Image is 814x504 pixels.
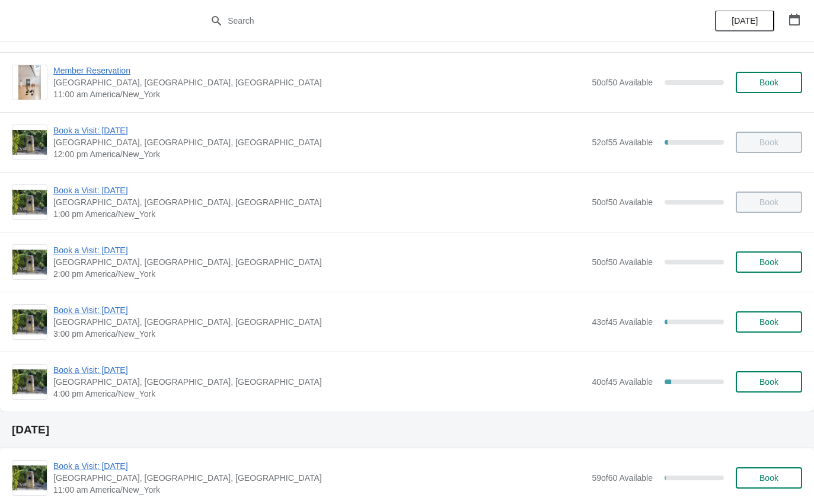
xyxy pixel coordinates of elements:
[592,78,653,87] span: 50 of 50 Available
[736,72,802,93] button: Book
[53,472,586,484] span: [GEOGRAPHIC_DATA], [GEOGRAPHIC_DATA], [GEOGRAPHIC_DATA]
[736,311,802,333] button: Book
[53,136,586,148] span: [GEOGRAPHIC_DATA], [GEOGRAPHIC_DATA], [GEOGRAPHIC_DATA]
[736,467,802,489] button: Book
[53,316,586,328] span: [GEOGRAPHIC_DATA], [GEOGRAPHIC_DATA], [GEOGRAPHIC_DATA]
[53,196,586,208] span: [GEOGRAPHIC_DATA], [GEOGRAPHIC_DATA], [GEOGRAPHIC_DATA]
[715,10,774,31] button: [DATE]
[53,328,586,340] span: 3:00 pm America/New_York
[12,369,47,394] img: Book a Visit: August 2025 | The Noguchi Museum, 33rd Road, Queens, NY, USA | 4:00 pm America/New_...
[12,130,47,155] img: Book a Visit: August 2025 | The Noguchi Museum, 33rd Road, Queens, NY, USA | 12:00 pm America/New...
[592,377,653,387] span: 40 of 45 Available
[53,460,586,472] span: Book a Visit: [DATE]
[12,250,47,275] img: Book a Visit: August 2025 | The Noguchi Museum, 33rd Road, Queens, NY, USA | 2:00 pm America/New_...
[18,65,42,100] img: Member Reservation | The Noguchi Museum, 33rd Road, Queens, NY, USA | 11:00 am America/New_York
[53,65,586,76] span: Member Reservation
[592,473,653,483] span: 59 of 60 Available
[12,190,47,215] img: Book a Visit: August 2025 | The Noguchi Museum, 33rd Road, Queens, NY, USA | 1:00 pm America/New_...
[12,424,802,436] h2: [DATE]
[12,310,47,334] img: Book a Visit: August 2025 | The Noguchi Museum, 33rd Road, Queens, NY, USA | 3:00 pm America/New_...
[592,257,653,267] span: 50 of 50 Available
[53,388,586,400] span: 4:00 pm America/New_York
[732,16,758,25] span: [DATE]
[53,256,586,268] span: [GEOGRAPHIC_DATA], [GEOGRAPHIC_DATA], [GEOGRAPHIC_DATA]
[759,377,778,387] span: Book
[53,76,586,88] span: [GEOGRAPHIC_DATA], [GEOGRAPHIC_DATA], [GEOGRAPHIC_DATA]
[12,465,47,490] img: Book a Visit: August 2025 | The Noguchi Museum, 33rd Road, Queens, NY, USA | 11:00 am America/New...
[53,244,586,256] span: Book a Visit: [DATE]
[592,197,653,207] span: 50 of 50 Available
[53,184,586,196] span: Book a Visit: [DATE]
[53,268,586,280] span: 2:00 pm America/New_York
[53,364,586,376] span: Book a Visit: [DATE]
[759,257,778,267] span: Book
[53,304,586,316] span: Book a Visit: [DATE]
[736,251,802,273] button: Book
[759,317,778,327] span: Book
[759,78,778,87] span: Book
[53,148,586,160] span: 12:00 pm America/New_York
[53,208,586,220] span: 1:00 pm America/New_York
[227,10,611,31] input: Search
[53,88,586,100] span: 11:00 am America/New_York
[592,138,653,147] span: 52 of 55 Available
[53,125,586,136] span: Book a Visit: [DATE]
[736,371,802,393] button: Book
[53,484,586,496] span: 11:00 am America/New_York
[759,473,778,483] span: Book
[592,317,653,327] span: 43 of 45 Available
[53,376,586,388] span: [GEOGRAPHIC_DATA], [GEOGRAPHIC_DATA], [GEOGRAPHIC_DATA]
